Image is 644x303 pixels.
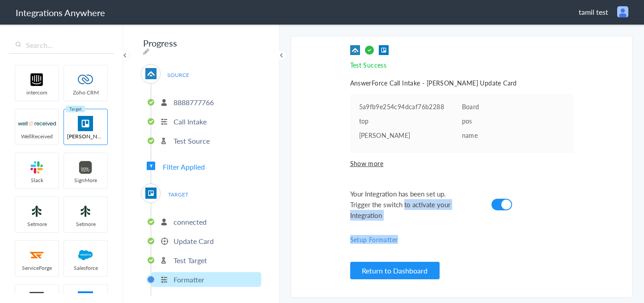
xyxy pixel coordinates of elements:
[145,188,157,199] img: trello.png
[350,262,440,279] button: Return to Dashboard
[174,136,210,146] p: Test Source
[18,116,56,131] img: wr-logo.svg
[64,176,107,184] span: SignMore
[350,60,574,69] p: Test Success
[174,255,207,265] p: Test Target
[64,89,107,96] span: Zoho CRM
[64,220,107,228] span: Setmore
[174,274,204,285] p: Formatter
[18,160,56,175] img: slack-logo.svg
[15,176,59,184] span: Slack
[67,204,105,219] img: setmoreNew.jpg
[359,116,462,125] pre: top
[15,132,59,140] span: WellReceived
[174,217,207,227] p: connected
[350,78,574,87] h5: AnswerForce Call Intake - [PERSON_NAME] Update Card
[462,116,565,125] p: pos
[350,159,574,168] span: Show more
[18,248,56,263] img: serviceforge-icon.png
[67,116,105,131] img: trello.png
[67,248,105,263] img: salesforce-logo.svg
[15,264,59,272] span: ServiceForge
[350,45,360,55] img: source
[145,68,157,79] img: af-app-logo.svg
[462,102,565,111] p: Board
[174,236,214,246] p: Update Card
[67,160,105,175] img: signmore-logo.png
[161,69,195,81] span: SOURCE
[64,264,107,272] span: Salesforce
[379,45,389,55] img: target
[15,89,59,96] span: intercom
[359,102,462,111] pre: 5a9fb9e254c94dcaf76b2288
[579,7,608,17] span: tamil test
[18,204,56,219] img: setmoreNew.jpg
[67,72,105,87] img: zoho-logo.svg
[174,97,214,107] p: 8888777766
[617,6,628,17] img: user.png
[161,188,195,201] span: TARGET
[15,220,59,228] span: Setmore
[163,162,205,172] span: Filter Applied
[16,6,105,19] h1: Integrations Anywhere
[174,116,207,127] p: Call Intake
[64,132,107,140] span: [PERSON_NAME]
[18,72,56,87] img: intercom-logo.svg
[9,37,114,54] input: Search...
[359,131,462,140] pre: [PERSON_NAME]
[350,188,466,221] span: Your Integration has been set up. Trigger the switch to activate your Integration
[350,235,398,244] a: Setup Formatter
[462,131,565,140] p: name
